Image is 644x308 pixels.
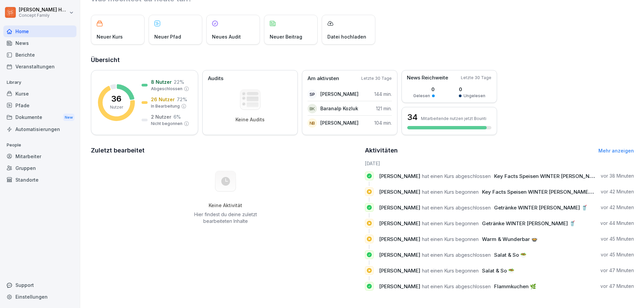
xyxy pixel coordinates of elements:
[365,146,398,155] h2: Aktivitäten
[320,105,358,112] p: Baranalp Kozluk
[482,236,538,242] span: Warm & Wunderbar 🍲
[494,204,588,211] span: Getränke WINTER [PERSON_NAME] 🥤
[3,77,76,88] p: Library
[154,33,181,40] p: Neuer Pfad
[97,33,123,40] p: Neuer Kurs
[173,113,181,120] p: 6 %
[3,49,76,61] a: Berichte
[482,267,515,274] span: Salat & So 🥗
[600,267,634,274] p: vor 47 Minuten
[151,113,171,120] p: 2 Nutzer
[601,236,634,242] p: vor 45 Minuten
[212,33,241,40] p: Neues Audit
[19,13,68,18] p: Concept Family
[601,204,634,211] p: vor 42 Minuten
[327,33,366,40] p: Datei hochladen
[422,283,491,290] span: hat einen Kurs abgeschlossen
[3,37,76,49] a: News
[3,88,76,100] a: Kurse
[151,86,182,92] p: Abgeschlossen
[3,123,76,135] a: Automatisierungen
[601,173,634,179] p: vor 38 Minuten
[600,220,634,227] p: vor 44 Minuten
[3,111,76,124] div: Dokumente
[270,33,302,40] p: Neuer Beitrag
[459,86,485,93] p: 0
[192,211,259,225] p: Hier findest du deine zuletzt bearbeiteten Inhalte
[379,189,420,195] span: [PERSON_NAME]
[3,162,76,174] a: Gruppen
[320,90,359,98] p: [PERSON_NAME]
[365,160,634,167] h6: [DATE]
[598,148,634,153] a: Mehr anzeigen
[422,220,479,227] span: hat einen Kurs begonnen
[3,140,76,150] p: People
[374,90,392,98] p: 144 min.
[379,236,420,242] span: [PERSON_NAME]
[422,189,479,195] span: hat einen Kurs begonnen
[494,173,610,179] span: Key Facts Speisen WINTER [PERSON_NAME] 🥗
[151,121,182,127] p: Nicht begonnen
[110,104,123,110] p: Nutzer
[308,118,317,128] div: NB
[177,96,187,103] p: 72 %
[421,116,486,121] p: Mitarbeitende nutzen jetzt Bounti
[461,75,491,81] p: Letzte 30 Tage
[379,267,420,274] span: [PERSON_NAME]
[422,173,491,179] span: hat einen Kurs abgeschlossen
[3,100,76,111] a: Pfade
[320,119,359,126] p: [PERSON_NAME]
[308,89,317,99] div: SP
[3,111,76,124] a: DokumenteNew
[407,112,418,123] h3: 34
[379,283,420,290] span: [PERSON_NAME]
[422,267,479,274] span: hat einen Kurs begonnen
[379,173,420,179] span: [PERSON_NAME]
[379,220,420,227] span: [PERSON_NAME]
[422,204,491,211] span: hat einen Kurs abgeschlossen
[413,93,430,99] p: Gelesen
[482,220,576,227] span: Getränke WINTER [PERSON_NAME] 🥤
[379,204,420,211] span: [PERSON_NAME]
[19,7,68,13] p: [PERSON_NAME] Huttarsch
[235,117,265,123] p: Keine Audits
[3,279,76,291] div: Support
[600,283,634,290] p: vor 47 Minuten
[482,189,598,195] span: Key Facts Speisen WINTER [PERSON_NAME] 🥗
[464,93,485,99] p: Ungelesen
[192,202,259,208] h5: Keine Aktivität
[3,61,76,72] a: Veranstaltungen
[3,174,76,186] a: Standorte
[151,78,172,85] p: 8 Nutzer
[308,104,317,113] div: BK
[91,146,360,155] h2: Zuletzt bearbeitet
[151,96,175,103] p: 26 Nutzer
[374,119,392,126] p: 104 min.
[208,75,223,82] p: Audits
[601,188,634,195] p: vor 42 Minuten
[601,251,634,258] p: vor 45 Minuten
[413,86,435,93] p: 0
[3,25,76,37] a: Home
[3,291,76,303] a: Einstellungen
[91,55,634,65] h2: Übersicht
[422,236,479,242] span: hat einen Kurs begonnen
[174,78,184,85] p: 22 %
[63,114,74,121] div: New
[361,75,392,81] p: Letzte 30 Tage
[379,252,420,258] span: [PERSON_NAME]
[111,95,121,103] p: 36
[407,74,448,82] p: News Reichweite
[3,150,76,162] a: Mitarbeiter
[308,75,339,82] p: Am aktivsten
[494,252,527,258] span: Salat & So 🥗
[422,252,491,258] span: hat einen Kurs abgeschlossen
